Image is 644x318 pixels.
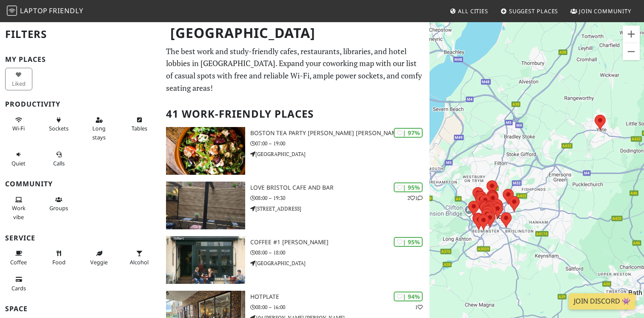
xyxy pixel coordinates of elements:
div: | 95% [394,237,423,247]
span: Quiet [11,159,26,167]
h2: 41 Work-Friendly Places [166,101,424,127]
span: Power sockets [49,124,69,132]
span: Group tables [49,204,68,212]
p: 2 1 [407,194,423,202]
button: Work vibe [5,193,32,224]
img: LaptopFriendly [7,6,17,16]
button: Coffee [5,246,32,269]
p: 08:00 – 18:00 [250,249,429,257]
button: Groups [46,193,73,215]
a: All Cities [446,3,492,19]
button: Long stays [86,113,113,144]
span: Stable Wi-Fi [12,124,25,132]
h3: My Places [5,55,156,64]
p: 08:00 – 19:30 [250,194,429,202]
button: Alcohol [126,246,153,269]
span: Long stays [92,124,106,141]
span: Veggie [90,258,108,266]
button: Tables [126,113,153,136]
p: 07:00 – 19:00 [250,139,429,147]
button: Wi-Fi [5,113,32,136]
span: Video/audio calls [53,159,65,167]
span: All Cities [458,7,488,15]
h3: Hotplate [250,293,429,301]
button: Cards [5,272,32,295]
span: People working [12,204,26,220]
button: Veggie [86,246,113,269]
h3: Space [5,305,156,313]
h2: Filters [5,21,156,47]
h3: Service [5,234,156,242]
button: Quiet [5,147,32,170]
h3: Productivity [5,100,156,108]
h3: Boston Tea Party [PERSON_NAME] [PERSON_NAME] [250,130,429,137]
h3: Coffee #1 [PERSON_NAME] [250,239,429,246]
span: Join Community [579,7,631,15]
img: Coffee #1 Clifton [166,236,245,284]
p: [GEOGRAPHIC_DATA] [250,150,429,158]
a: Join Community [567,3,635,19]
a: Coffee #1 Clifton | 95% Coffee #1 [PERSON_NAME] 08:00 – 18:00 [GEOGRAPHIC_DATA] [161,236,429,284]
div: | 94% [394,292,423,301]
h3: Love bristol cafe and bar [250,184,429,191]
img: Boston Tea Party Stokes Croft [166,127,245,175]
p: 1 [415,303,423,311]
span: Coffee [10,258,27,266]
a: Boston Tea Party Stokes Croft | 97% Boston Tea Party [PERSON_NAME] [PERSON_NAME] 07:00 – 19:00 [G... [161,127,429,175]
span: Suggest Places [509,7,558,15]
span: Credit cards [11,284,26,292]
img: Love bristol cafe and bar [166,182,245,229]
button: Sockets [46,113,73,136]
h1: [GEOGRAPHIC_DATA] [163,21,427,45]
div: | 95% [394,182,423,192]
button: Zoom in [623,26,640,43]
a: Suggest Places [497,3,562,19]
a: LaptopFriendly LaptopFriendly [7,4,83,19]
p: [STREET_ADDRESS] [250,205,429,213]
span: Laptop [20,6,48,15]
span: Alcohol [130,258,149,266]
span: Work-friendly tables [132,124,147,132]
button: Zoom out [623,43,640,60]
span: Friendly [49,6,83,15]
button: Food [46,246,73,269]
div: | 97% [394,128,423,138]
p: 08:00 – 16:00 [250,303,429,311]
p: [GEOGRAPHIC_DATA] [250,259,429,267]
p: The best work and study-friendly cafes, restaurants, libraries, and hotel lobbies in [GEOGRAPHIC_... [166,45,424,94]
span: Food [52,258,66,266]
h3: Community [5,180,156,188]
button: Calls [46,147,73,170]
a: Join Discord 👾 [569,293,635,309]
a: Love bristol cafe and bar | 95% 21 Love bristol cafe and bar 08:00 – 19:30 [STREET_ADDRESS] [161,182,429,229]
